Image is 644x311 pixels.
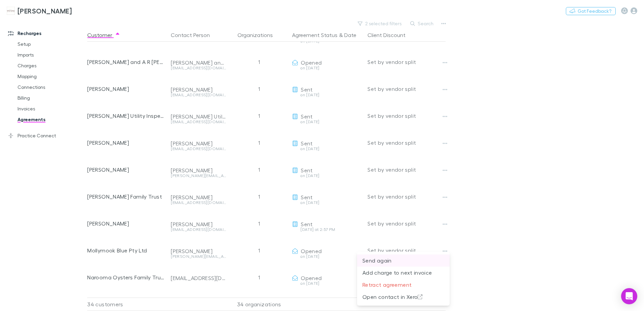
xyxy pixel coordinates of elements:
[362,281,444,289] p: Retract agreement
[357,267,450,279] li: Add charge to next invoice
[357,291,450,303] li: Open contact in Xero
[362,293,444,301] p: Open contact in Xero
[357,293,450,299] a: Open contact in Xero
[362,256,444,265] p: Send again
[362,269,444,277] p: Add charge to next invoice
[621,288,637,304] div: Open Intercom Messenger
[357,254,450,267] li: Send again
[357,279,450,291] li: Retract agreement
